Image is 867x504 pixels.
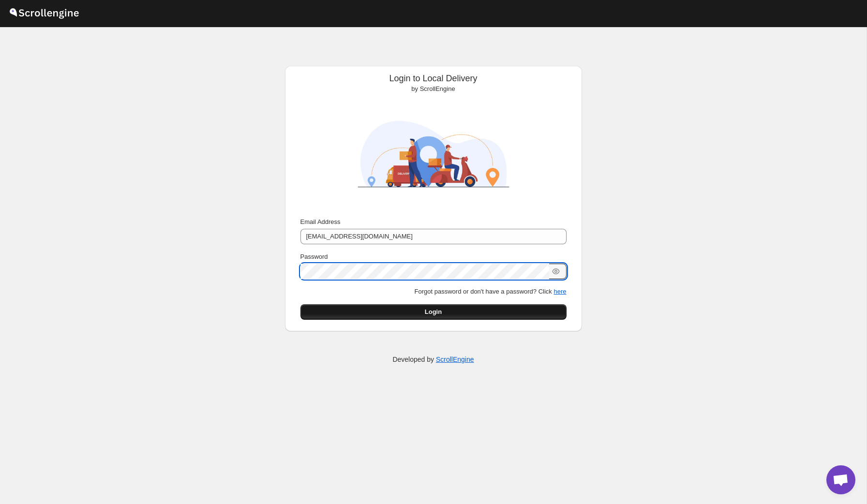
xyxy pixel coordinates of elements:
[826,465,855,494] a: Open chat
[300,287,567,296] p: Forgot password or don't have a password? Click
[300,304,567,320] button: Login
[293,74,574,94] div: Login to Local Delivery
[425,307,442,317] span: Login
[349,98,518,210] img: ScrollEngine
[411,85,455,92] span: by ScrollEngine
[392,355,474,364] p: Developed by
[436,356,474,363] a: ScrollEngine
[553,288,566,295] button: here
[300,218,341,225] span: Email Address
[300,253,328,260] span: Password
